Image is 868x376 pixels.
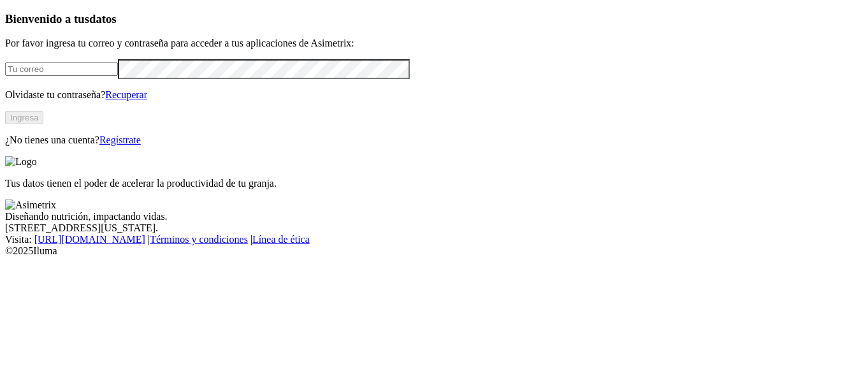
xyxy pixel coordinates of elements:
p: Olvidaste tu contraseña? [5,89,863,101]
div: Visita : | | [5,234,863,245]
a: Línea de ética [252,234,310,245]
p: Tus datos tienen el poder de acelerar la productividad de tu granja. [5,178,863,189]
a: Recuperar [105,89,147,100]
span: datos [89,12,117,25]
a: Regístrate [99,134,141,145]
p: Por favor ingresa tu correo y contraseña para acceder a tus aplicaciones de Asimetrix: [5,38,863,49]
p: ¿No tienes una cuenta? [5,134,863,146]
img: Logo [5,156,37,168]
div: © 2025 Iluma [5,245,863,257]
a: [URL][DOMAIN_NAME] [34,234,145,245]
input: Tu correo [5,62,118,76]
a: Términos y condiciones [150,234,248,245]
div: [STREET_ADDRESS][US_STATE]. [5,222,863,234]
div: Diseñando nutrición, impactando vidas. [5,211,863,222]
button: Ingresa [5,111,43,124]
h3: Bienvenido a tus [5,12,863,26]
img: Asimetrix [5,199,56,211]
